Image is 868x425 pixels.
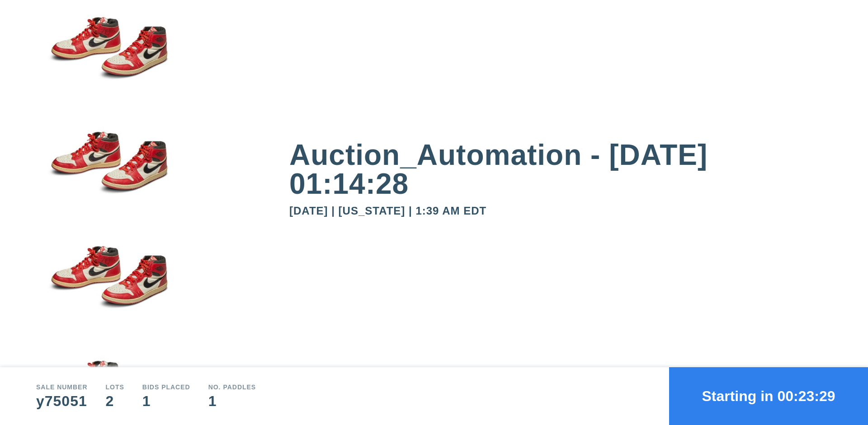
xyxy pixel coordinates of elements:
img: small [36,0,181,115]
div: No. Paddles [208,384,256,390]
img: small [36,115,181,230]
div: Bids Placed [142,384,190,390]
button: Starting in 00:23:29 [669,367,868,425]
div: 1 [142,394,190,408]
div: 2 [106,394,124,408]
div: Auction_Automation - [DATE] 01:14:28 [289,140,832,198]
div: Sale number [36,384,88,390]
div: 1 [208,394,256,408]
div: y75051 [36,394,88,408]
div: Lots [106,384,124,390]
div: [DATE] | [US_STATE] | 1:39 AM EDT [289,205,832,216]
